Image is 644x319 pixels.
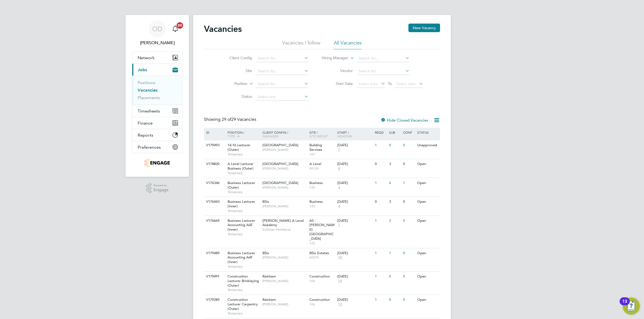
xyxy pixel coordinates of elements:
span: Site Group [309,134,328,138]
span: [PERSON_NAME] A Level Academy [262,218,304,227]
button: Finance [132,117,182,129]
img: jambo-logo-retina.png [145,159,170,167]
span: [GEOGRAPHIC_DATA] [262,162,298,166]
span: [PERSON_NAME] [262,204,307,208]
div: 0 [374,159,387,169]
div: 1 [374,248,387,258]
div: Open [416,272,439,282]
div: 0 [388,272,402,282]
span: 14 [337,279,343,283]
div: Unapproved [416,140,439,150]
span: 60270 [309,255,335,260]
span: Temporary [228,232,260,236]
li: Vacancies I follow [282,40,320,49]
label: Vendor [322,68,353,73]
span: 120 [309,204,335,208]
span: Temporary [228,311,260,316]
span: Ollie Dart [132,40,182,46]
input: Search for... [256,80,309,88]
div: Showing [204,117,257,122]
span: [GEOGRAPHIC_DATA] [262,143,298,147]
div: 1 [388,248,402,258]
span: Business Lecturer Accounting AAT (Inner) [228,218,255,232]
button: Preferences [132,141,182,153]
div: Position / [224,128,261,141]
span: Temporary [228,288,260,292]
div: 6 [388,178,402,188]
span: [PERSON_NAME] [262,148,307,152]
div: 3 [388,159,402,169]
span: [PERSON_NAME] [262,302,307,306]
div: [DATE] [337,162,372,166]
div: V178820 [205,159,224,169]
span: A Level Lecturer Business (Outer) [228,162,254,171]
h2: Vacancies [204,24,242,34]
div: 1 [374,178,387,188]
li: All Vacancies [334,40,362,49]
div: 2 [388,216,402,226]
input: Search for... [357,55,409,62]
div: 0 [388,295,402,305]
label: Position [217,81,247,87]
div: 1 [374,140,387,150]
span: [GEOGRAPHIC_DATA] [262,181,298,185]
div: Open [416,295,439,305]
div: 0 [402,159,416,169]
label: Hide Closed Vacancies [380,118,428,123]
div: 1 [374,295,387,305]
div: V179493 [205,140,224,150]
span: AS - [PERSON_NAME][GEOGRAPHIC_DATA] [309,218,335,241]
div: ID [205,128,224,137]
span: 106 [309,302,335,306]
span: Rainham [262,274,276,279]
input: Search for... [256,67,309,75]
span: Business Lecturer (Outer) [228,181,255,190]
div: [DATE] [337,181,372,185]
div: Status [416,128,439,137]
label: Client Config [221,55,252,60]
span: 7 [337,148,341,152]
a: Go to home page [132,159,182,167]
span: Reports [138,133,153,138]
div: Jobs [132,76,182,105]
div: [DATE] [337,143,372,148]
div: 3 [388,197,402,207]
a: OD[PERSON_NAME] [132,20,182,46]
span: Network [138,55,155,60]
span: Jobs [138,67,147,72]
span: Construction Lecturer Carpentry (Outer) [228,297,258,311]
span: 10 [337,255,343,260]
div: Open [416,216,439,226]
div: Open [416,248,439,258]
div: 0 [388,140,402,150]
div: Sub [388,128,402,137]
span: [PERSON_NAME] [262,185,307,190]
div: 0 [402,295,416,305]
span: Business [309,199,323,204]
div: 1 [402,178,416,188]
span: 4 [337,204,341,209]
span: Finance [138,121,153,126]
div: Reqd [374,128,387,137]
span: Vendors [337,134,352,138]
span: Temporary [228,209,260,213]
span: Preferences [138,145,161,150]
span: BSix Estates [309,251,329,255]
span: Business [309,181,323,185]
div: Open [416,178,439,188]
a: Powered byEngage [146,183,169,193]
span: Construction [309,274,330,279]
span: Construction [309,297,330,302]
span: Powered by [153,183,169,188]
div: 1 [374,216,387,226]
div: 0 [374,197,387,207]
div: V179285 [205,295,224,305]
button: New Vacancy [408,24,440,32]
div: 0 [402,197,416,207]
span: Rainham [262,297,276,302]
span: 29 of [222,117,231,122]
div: Conf [402,128,416,137]
label: Start Date [322,81,353,86]
div: 0 [402,140,416,150]
span: [PERSON_NAME] [262,166,307,171]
